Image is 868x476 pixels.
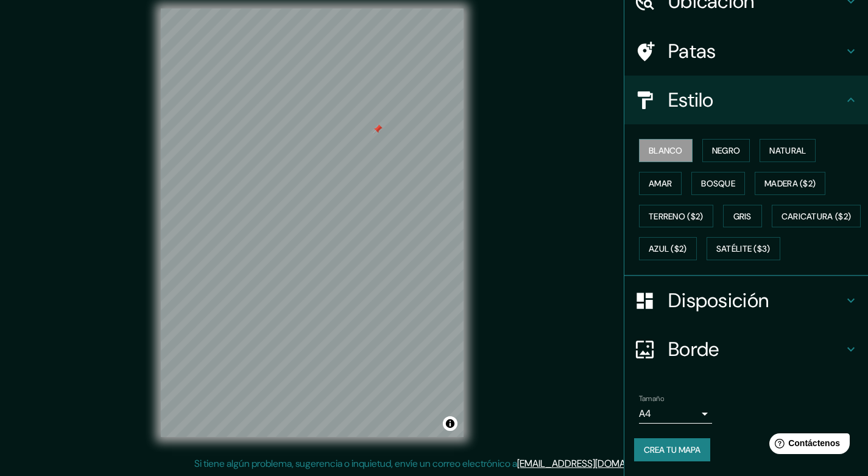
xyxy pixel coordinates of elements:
iframe: Lanzador de widgets de ayuda [760,428,855,463]
font: Gris [733,211,752,222]
button: Gris [723,205,762,228]
font: Terreno ($2) [649,211,704,222]
font: Caricatura ($2) [782,211,852,222]
button: Amar [639,172,682,195]
button: Azul ($2) [639,237,697,260]
button: Caricatura ($2) [772,205,861,228]
button: Negro [702,139,750,162]
button: Activar o desactivar atribución [443,416,457,431]
font: Satélite ($3) [716,244,771,255]
canvas: Mapa [161,9,464,437]
font: Blanco [649,145,683,156]
font: Borde [668,336,719,362]
button: Natural [760,139,816,162]
div: Estilo [624,76,868,124]
button: Madera ($2) [755,172,825,195]
button: Crea tu mapa [634,438,710,461]
font: Estilo [668,87,714,113]
button: Bosque [691,172,745,195]
button: Satélite ($3) [707,237,780,260]
font: Tamaño [639,394,664,403]
font: Azul ($2) [649,244,687,255]
font: Patas [668,38,716,64]
font: Bosque [701,178,735,189]
div: Disposición [624,276,868,325]
font: Natural [769,145,806,156]
div: Patas [624,27,868,76]
div: A4 [639,404,712,424]
font: Amar [649,178,672,189]
font: A4 [639,407,651,420]
font: Crea tu mapa [644,444,700,455]
font: Madera ($2) [764,178,816,189]
button: Blanco [639,139,693,162]
font: Negro [712,145,741,156]
font: Si tiene algún problema, sugerencia o inquietud, envíe un correo electrónico a [194,457,517,470]
a: [EMAIL_ADDRESS][DOMAIN_NAME] [517,457,668,470]
font: Disposición [668,288,769,313]
button: Terreno ($2) [639,205,713,228]
div: Borde [624,325,868,374]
